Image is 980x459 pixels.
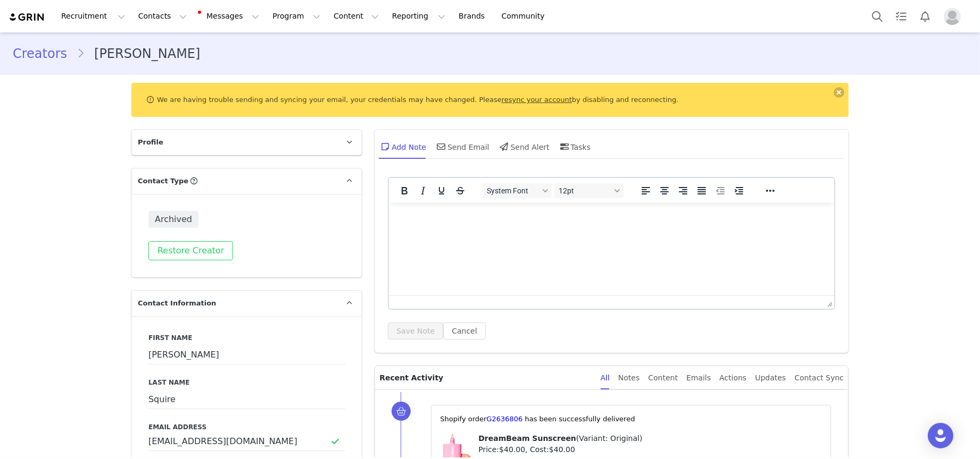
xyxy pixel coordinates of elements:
[913,4,937,28] button: Notifications
[483,183,552,198] button: Fonts
[495,4,556,28] a: Community
[794,366,844,390] div: Contact Sync
[499,445,525,454] span: $40.00
[549,445,575,454] span: $40.00
[388,322,443,339] button: Save Note
[890,4,913,28] a: Tasks
[131,83,849,117] div: We are having trouble sending and syncing your email, your credentials may have changed. Please b...
[194,4,265,28] button: Messages
[433,183,451,198] button: Underline
[711,183,729,198] button: Decrease indent
[648,366,678,390] div: Content
[266,4,327,28] button: Program
[148,378,345,387] label: Last Name
[435,134,489,159] div: Send Email
[554,183,624,198] button: Font sizes
[502,96,572,104] a: resync your account
[558,134,591,159] div: Tasks
[443,322,485,339] button: Cancel
[452,4,494,28] a: Brands
[478,434,576,443] span: DreamBeam Sunscreen
[761,183,779,198] button: Reveal or hide additional toolbar items
[148,333,345,343] label: First Name
[944,8,961,25] img: placeholder-profile.jpg
[138,298,216,309] span: Contact Information
[451,183,469,198] button: Strikethrough
[719,366,746,390] div: Actions
[618,366,640,390] div: Notes
[327,4,385,28] button: Content
[13,44,77,63] a: Creators
[389,203,834,295] iframe: Rich Text Area
[693,183,711,198] button: Justify
[138,137,163,148] span: Profile
[148,241,233,260] button: Restore Creator
[823,296,834,309] div: Press the Up and Down arrow keys to resize the editor.
[138,176,188,186] span: Contact Type
[674,183,692,198] button: Align right
[148,422,345,432] label: Email Address
[487,186,539,195] span: System Font
[478,444,822,455] p: Price: , Cost:
[379,134,426,159] div: Add Note
[148,432,345,451] input: Email Address
[414,183,432,198] button: Italic
[395,183,413,198] button: Bold
[601,366,610,390] div: All
[928,423,953,448] div: Open Intercom Messenger
[55,4,131,28] button: Recruitment
[478,433,822,444] p: ( )
[486,415,522,423] a: G2636806
[386,4,452,28] button: Reporting
[579,434,640,443] span: Variant: Original
[440,415,635,423] span: ⁨Shopify⁩ order⁨ ⁩ has been successfully delivered
[132,4,193,28] button: Contacts
[686,366,711,390] div: Emails
[148,211,198,228] span: Archived
[730,183,748,198] button: Increase indent
[379,366,592,389] p: Recent Activity
[937,8,971,25] button: Profile
[559,186,611,195] span: 12pt
[9,12,46,22] img: grin logo
[655,183,674,198] button: Align center
[866,4,889,28] button: Search
[755,366,786,390] div: Updates
[498,134,550,159] div: Send Alert
[637,183,655,198] button: Align left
